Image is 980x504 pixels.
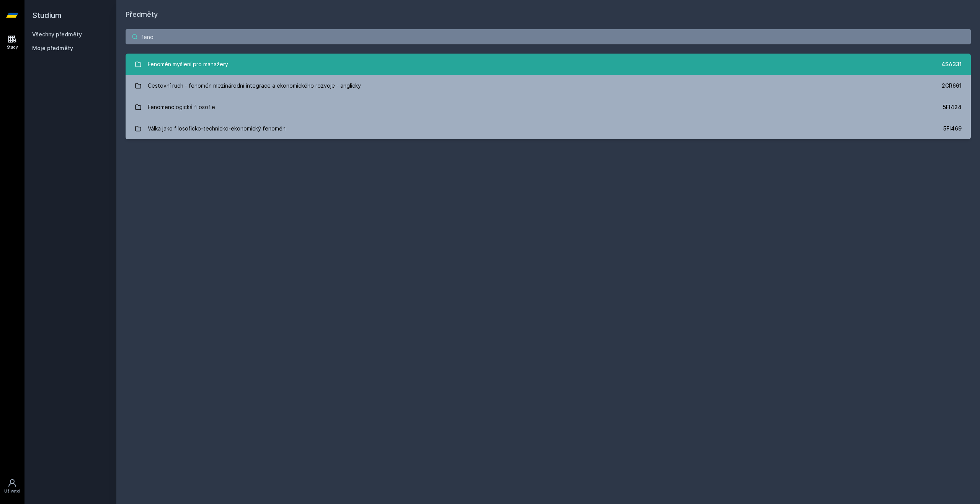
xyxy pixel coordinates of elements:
a: Všechny předměty [32,31,82,38]
div: 2CR661 [942,82,962,90]
div: Fenomén myšlení pro manažery [148,57,228,72]
div: Fenomenologická filosofie [148,99,215,115]
a: Uživatel [2,475,23,498]
div: Uživatel [4,488,20,494]
a: Válka jako filosoficko-technicko-ekonomický fenomén 5FI469 [126,118,971,139]
a: Study [2,31,23,54]
input: Název nebo ident předmětu… [126,29,971,44]
div: Study [7,44,18,50]
div: 4SA331 [941,60,962,68]
a: Fenomén myšlení pro manažery 4SA331 [126,54,971,75]
div: 5FI424 [943,103,962,111]
span: Moje předměty [32,44,73,52]
div: Válka jako filosoficko-technicko-ekonomický fenomén [148,121,286,136]
a: Cestovní ruch - fenomén mezinárodní integrace a ekonomického rozvoje - anglicky 2CR661 [126,75,971,96]
h1: Předměty [126,9,971,20]
div: 5FI469 [943,125,962,132]
a: Fenomenologická filosofie 5FI424 [126,96,971,118]
div: Cestovní ruch - fenomén mezinárodní integrace a ekonomického rozvoje - anglicky [148,78,361,93]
